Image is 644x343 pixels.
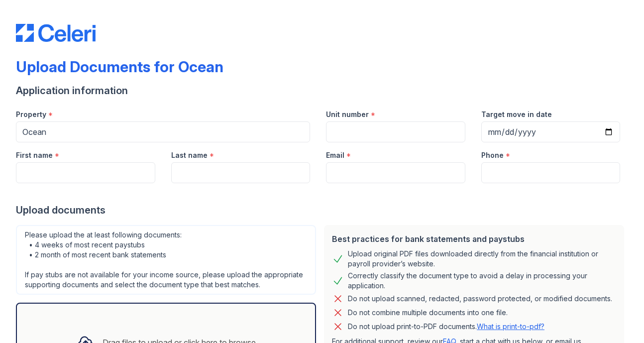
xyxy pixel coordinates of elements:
[348,249,616,269] div: Upload original PDF files downloaded directly from the financial institution or payroll provider’...
[481,110,552,119] label: Target move in date
[348,271,616,291] div: Correctly classify the document type to avoid a delay in processing your application.
[16,84,628,98] div: Application information
[348,322,544,332] p: Do not upload print-to-PDF documents.
[481,150,504,160] label: Phone
[171,150,208,160] label: Last name
[348,293,612,305] div: Do not upload scanned, redacted, password protected, or modified documents.
[16,24,96,42] img: CE_Logo_Blue-a8612792a0a2168367f1c8372b55b34899dd931a85d93a1a3d3e32e68fde9ad4.png
[16,110,46,119] label: Property
[477,322,544,331] a: What is print-to-pdf?
[326,150,344,160] label: Email
[348,307,508,319] div: Do not combine multiple documents into one file.
[326,110,369,119] label: Unit number
[332,233,616,245] div: Best practices for bank statements and paystubs
[16,225,316,295] div: Please upload the at least following documents: • 4 weeks of most recent paystubs • 2 month of mo...
[16,203,628,217] div: Upload documents
[16,150,53,160] label: First name
[16,58,223,76] div: Upload Documents for Ocean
